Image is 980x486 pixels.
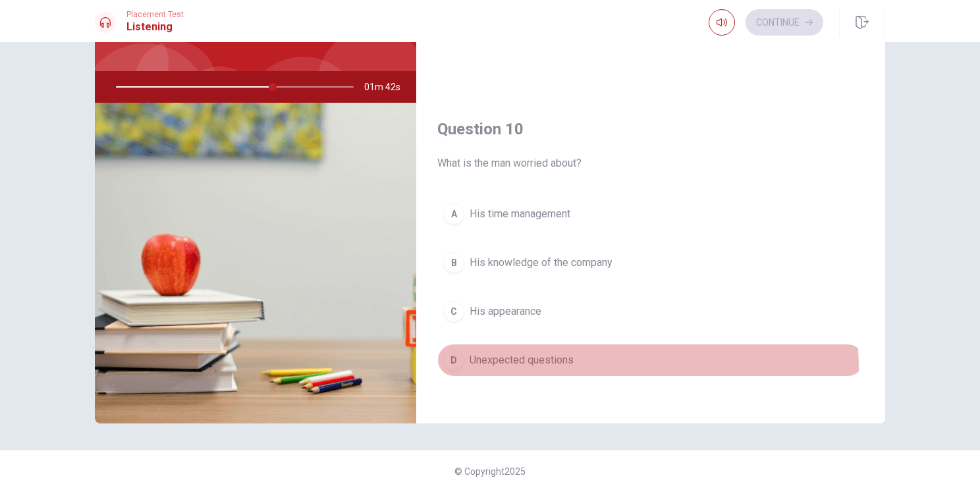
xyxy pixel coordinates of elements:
button: DUnexpected questions [437,344,864,377]
span: His knowledge of the company [470,255,612,271]
span: Placement Test [126,10,184,19]
span: His appearance [470,304,541,319]
h1: Listening [126,19,184,35]
span: © Copyright 2025 [454,466,526,477]
button: BHis knowledge of the company [437,246,864,279]
h4: Question 10 [437,119,864,140]
span: 01m 42s [364,71,411,103]
button: CHis appearance [437,295,864,328]
div: D [443,350,464,371]
div: C [443,301,464,322]
span: What is the man worried about? [437,155,864,171]
div: A [443,203,464,225]
button: AHis time management [437,198,864,230]
span: His time management [470,206,570,222]
span: Unexpected questions [470,352,574,368]
div: B [443,252,464,273]
img: Preparing for a Job Interview [95,103,416,423]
